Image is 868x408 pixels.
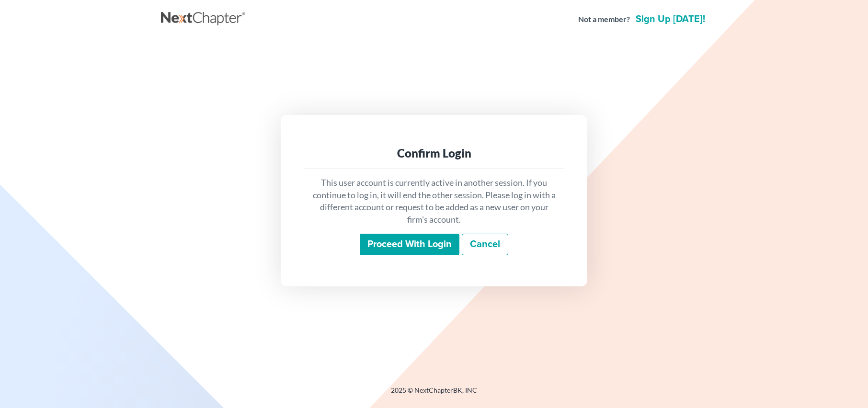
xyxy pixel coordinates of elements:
[360,234,459,256] input: Proceed with login
[311,146,557,161] div: Confirm Login
[311,177,557,226] p: This user account is currently active in another session. If you continue to log in, it will end ...
[634,14,707,24] a: Sign up [DATE]!
[578,14,630,25] strong: Not a member?
[462,234,508,256] a: Cancel
[161,385,707,403] div: 2025 © NextChapterBK, INC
